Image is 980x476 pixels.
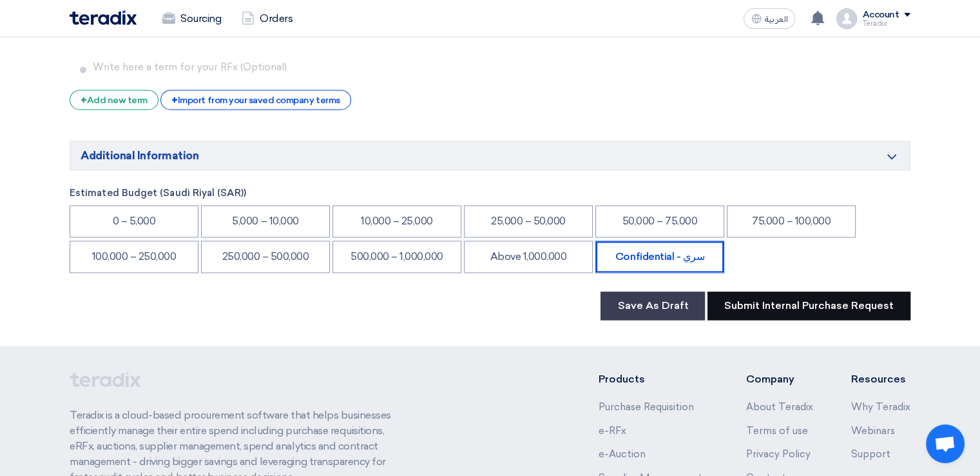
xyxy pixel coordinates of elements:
a: About Teradix [745,401,812,413]
span: + [171,94,178,106]
li: Products [599,372,707,387]
h5: Additional Information [70,141,910,170]
div: Import from your saved company terms [160,90,351,110]
a: e-RFx [599,425,626,437]
li: Company [745,372,812,387]
li: 50,000 – 75,000 [595,205,724,237]
button: Submit Internal Purchase Request [707,292,910,320]
li: 75,000 – 100,000 [727,205,856,237]
input: Write here a term for your RFx (Optional) [93,55,905,79]
li: Resources [851,372,910,387]
li: Confidential - سري [595,241,724,273]
span: + [81,94,87,106]
a: e-Auction [599,448,646,460]
li: 0 – 5,000 [70,205,198,237]
div: Account [862,10,899,21]
a: Webinars [851,425,895,437]
a: Open chat [926,424,965,463]
li: Above 1,000,000 [464,241,593,273]
a: Privacy Policy [745,448,810,460]
a: Orders [231,5,303,33]
li: 100,000 – 250,000 [70,241,198,273]
label: Estimated Budget (Saudi Riyal (SAR)) [70,186,910,201]
li: 5,000 – 10,000 [201,205,330,237]
button: العربية [744,8,795,29]
a: Terms of use [745,425,807,437]
li: 500,000 – 1,000,000 [332,241,461,273]
button: Save As Draft [600,292,705,320]
img: Teradix logo [70,10,137,25]
div: Add new term [70,90,159,110]
div: Teradix [862,20,910,27]
li: 25,000 – 50,000 [464,205,593,237]
a: Purchase Requisition [599,401,694,413]
li: 250,000 – 500,000 [201,241,330,273]
a: Support [851,448,890,460]
a: Sourcing [152,5,231,33]
a: Why Teradix [851,401,910,413]
li: 10,000 – 25,000 [332,205,461,237]
span: العربية [764,15,787,24]
img: profile_test.png [836,8,857,29]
